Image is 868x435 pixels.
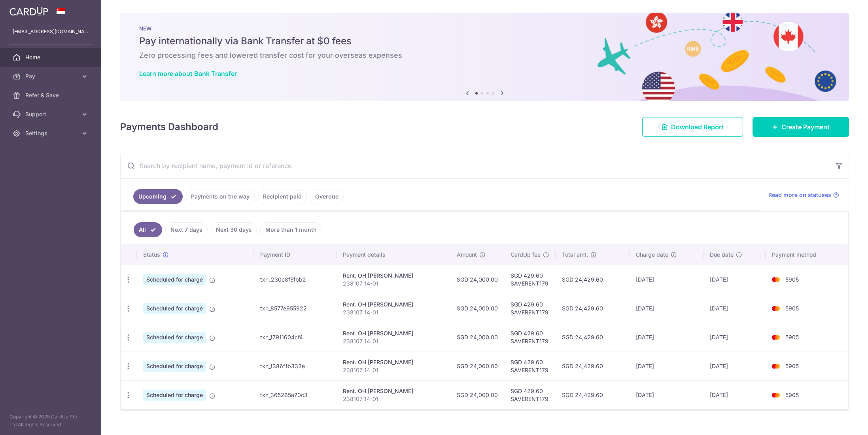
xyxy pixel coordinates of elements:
[343,272,444,280] div: Rent. OH [PERSON_NAME]
[753,117,849,137] a: Create Payment
[343,301,444,308] div: Rent. OH [PERSON_NAME]
[343,337,444,345] p: 238107 14-01
[143,361,206,372] span: Scheduled for charge
[165,222,208,237] a: Next 7 days
[768,304,784,313] img: Bank Card
[562,251,588,259] span: Total amt.
[254,265,337,294] td: txn_230c8f5fbb2
[636,251,668,259] span: Charge date
[630,380,703,409] td: [DATE]
[768,191,839,199] a: Read more on statuses
[450,294,504,323] td: SGD 24,000.00
[768,191,831,199] span: Read more on statuses
[139,70,237,78] a: Learn more about Bank Transfer
[703,294,766,323] td: [DATE]
[642,117,743,137] a: Download Report
[768,333,784,342] img: Bank Card
[254,352,337,380] td: txn_1386f1b332e
[785,276,799,283] span: 5905
[337,244,451,265] th: Payment details
[139,51,830,60] h6: Zero processing fees and lowered transfer cost for your overseas expenses
[768,361,784,371] img: Bank Card
[143,332,206,343] span: Scheduled for charge
[254,323,337,352] td: txn_17911604cf4
[768,390,784,400] img: Bank Card
[120,13,849,101] img: Bank transfer banner
[25,91,78,99] span: Refer & Save
[504,265,556,294] td: SGD 429.60 SAVERENT179
[556,265,630,294] td: SGD 24,429.60
[450,352,504,380] td: SGD 24,000.00
[25,53,78,61] span: Home
[785,363,799,369] span: 5905
[25,110,78,118] span: Support
[703,380,766,409] td: [DATE]
[703,352,766,380] td: [DATE]
[504,380,556,409] td: SGD 429.60 SAVERENT179
[134,222,162,237] a: All
[143,303,206,314] span: Scheduled for charge
[143,274,206,285] span: Scheduled for charge
[343,308,444,316] p: 238107 14-01
[710,251,734,259] span: Due date
[25,129,78,137] span: Settings
[556,323,630,352] td: SGD 24,429.60
[13,28,89,36] p: [EMAIL_ADDRESS][DOMAIN_NAME]
[504,323,556,352] td: SGD 429.60 SAVERENT179
[343,358,444,366] div: Rent. OH [PERSON_NAME]
[343,387,444,395] div: Rent. OH [PERSON_NAME]
[258,189,307,204] a: Recipient paid
[630,323,703,352] td: [DATE]
[343,329,444,337] div: Rent. OH [PERSON_NAME]
[9,6,48,16] img: CardUp
[450,265,504,294] td: SGD 24,000.00
[630,352,703,380] td: [DATE]
[703,323,766,352] td: [DATE]
[785,391,799,398] span: 5905
[785,334,799,340] span: 5905
[143,251,160,259] span: Status
[766,244,848,265] th: Payment method
[703,265,766,294] td: [DATE]
[630,294,703,323] td: [DATE]
[186,189,255,204] a: Payments on the way
[450,323,504,352] td: SGD 24,000.00
[630,265,703,294] td: [DATE]
[139,25,830,32] p: NEW
[343,280,444,287] p: 238107 14-01
[343,366,444,374] p: 238107 14-01
[25,72,78,80] span: Pay
[457,251,477,259] span: Amount
[120,120,218,134] h4: Payments Dashboard
[143,390,206,401] span: Scheduled for charge
[121,153,830,178] input: Search by recipient name, payment id or reference
[260,222,322,237] a: More than 1 month
[511,251,541,259] span: CardUp fee
[254,294,337,323] td: txn_8577e955922
[133,189,183,204] a: Upcoming
[254,244,337,265] th: Payment ID
[556,294,630,323] td: SGD 24,429.60
[211,222,257,237] a: Next 30 days
[556,380,630,409] td: SGD 24,429.60
[310,189,344,204] a: Overdue
[450,380,504,409] td: SGD 24,000.00
[343,395,444,403] p: 238107 14-01
[781,122,830,132] span: Create Payment
[139,35,830,47] h5: Pay internationally via Bank Transfer at $0 fees
[768,275,784,284] img: Bank Card
[556,352,630,380] td: SGD 24,429.60
[671,122,724,132] span: Download Report
[254,380,337,409] td: txn_365265a70c3
[785,305,799,312] span: 5905
[504,352,556,380] td: SGD 429.60 SAVERENT179
[504,294,556,323] td: SGD 429.60 SAVERENT179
